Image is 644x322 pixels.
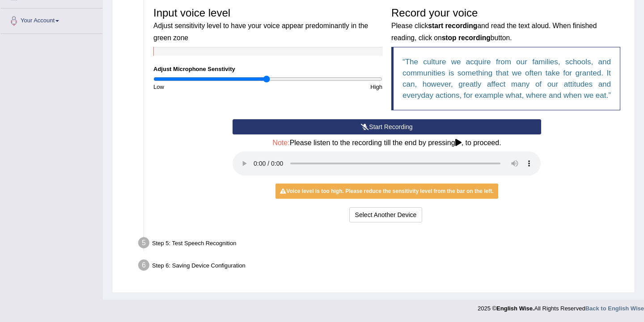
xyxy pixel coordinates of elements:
[428,22,477,29] b: start recording
[585,305,644,312] a: Back to English Wise
[153,22,368,41] small: Adjust sensitivity level to have your voice appear predominantly in the green zone
[268,83,387,91] div: High
[442,34,491,42] b: stop recording
[0,8,102,31] a: Your Account
[149,83,268,91] div: Low
[153,7,382,42] h3: Input voice level
[275,184,498,199] div: Voice level is too high. Please reduce the sensitivity level from the bar on the left.
[349,207,423,222] button: Select Another Device
[233,119,541,134] button: Start Recording
[153,65,235,73] label: Adjust Microphone Senstivity
[391,7,620,42] h3: Record your voice
[402,58,611,100] q: The culture we acquire from our families, schools, and communities is something that we often tak...
[391,22,597,41] small: Please click and read the text aloud. When finished reading, click on button.
[272,139,289,146] span: Note:
[496,305,534,312] strong: English Wise.
[134,234,631,254] div: Step 5: Test Speech Recognition
[134,257,631,276] div: Step 6: Saving Device Configuration
[233,139,541,147] h4: Please listen to the recording till the end by pressing , to proceed.
[478,300,644,313] div: 2025 © All Rights Reserved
